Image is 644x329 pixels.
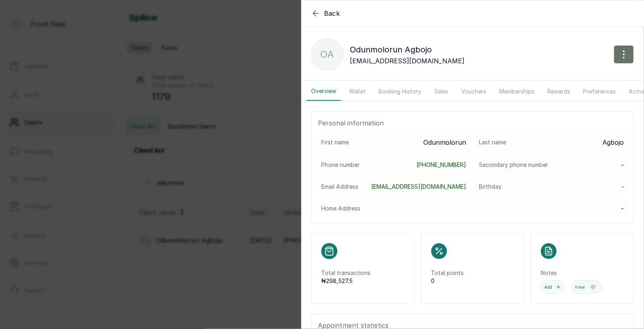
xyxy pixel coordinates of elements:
[602,137,624,147] p: Agbojo
[431,269,514,277] p: Total points
[479,138,506,146] p: Last name
[621,183,624,191] p: -
[431,277,435,284] span: 0
[350,56,464,66] p: [EMAIL_ADDRESS][DOMAIN_NAME]
[374,82,426,101] button: Booking History
[578,82,621,101] button: Preferences
[321,138,349,146] p: First name
[371,183,466,191] a: [EMAIL_ADDRESS][DOMAIN_NAME]
[571,280,602,294] button: View
[326,277,353,284] span: 298,527.5
[321,277,404,285] p: ₦
[318,118,627,128] p: Personal information
[321,204,360,212] p: Home Address
[541,269,624,277] p: Notes
[306,82,341,101] button: Overview
[350,43,464,56] p: Odunmolorun Agbojo
[321,183,358,191] p: Email Address
[456,82,491,101] button: Vouchers
[479,161,548,169] p: Secondary phone number
[429,82,453,101] button: Sales
[621,204,624,213] p: -
[416,161,466,169] a: [PHONE_NUMBER]
[320,47,334,62] p: OA
[311,8,340,18] button: Back
[324,8,340,18] span: Back
[479,183,502,191] p: Birthday
[542,82,575,101] button: Rewards
[321,161,360,169] p: Phone number
[321,269,404,277] p: Total transactions
[494,82,539,101] button: Memberships
[344,82,370,101] button: Wallet
[541,280,565,294] button: Add
[621,160,624,170] p: -
[423,137,466,147] p: Odunmolorun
